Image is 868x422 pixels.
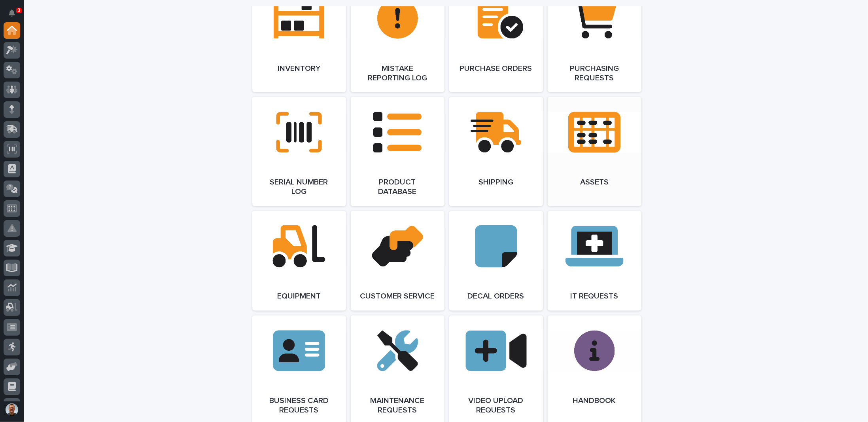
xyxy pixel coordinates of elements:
button: users-avatar [4,401,20,418]
button: Notifications [4,5,20,21]
a: Customer Service [351,211,444,311]
a: Serial Number Log [252,97,346,206]
a: Equipment [252,211,346,311]
a: Decal Orders [449,211,543,311]
div: Notifications3 [10,10,20,22]
a: Product Database [351,97,444,206]
a: Shipping [449,97,543,206]
p: 3 [17,8,20,13]
a: IT Requests [548,211,641,311]
a: Assets [548,97,641,206]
